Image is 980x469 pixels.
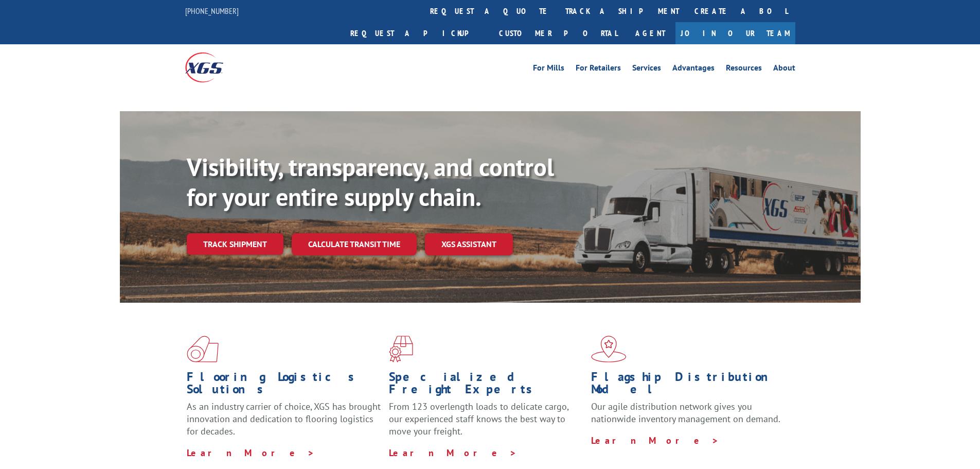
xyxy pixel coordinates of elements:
[187,336,219,362] img: xgs-icon-total-supply-chain-intelligence-red
[591,401,780,425] span: Our agile distribution network gives you nationwide inventory management on demand.
[425,233,513,255] a: XGS ASSISTANT
[389,401,583,446] p: From 123 overlength loads to delicate cargo, our experienced staff knows the best way to move you...
[632,64,661,75] a: Services
[187,151,554,213] b: Visibility, transparency, and control for your entire supply chain.
[389,447,517,459] a: Learn More >
[187,401,381,437] span: As an industry carrier of choice, XGS has brought innovation and dedication to flooring logistics...
[576,64,621,75] a: For Retailers
[187,233,283,255] a: Track shipment
[185,6,239,16] a: [PHONE_NUMBER]
[773,64,795,75] a: About
[389,371,583,401] h1: Specialized Freight Experts
[533,64,564,75] a: For Mills
[726,64,762,75] a: Resources
[187,447,315,459] a: Learn More >
[591,336,627,362] img: xgs-icon-flagship-distribution-model-red
[591,371,786,401] h1: Flagship Distribution Model
[675,22,795,44] a: Join Our Team
[672,64,715,75] a: Advantages
[389,336,413,362] img: xgs-icon-focused-on-flooring-red
[187,371,381,401] h1: Flooring Logistics Solutions
[292,233,417,255] a: Calculate transit time
[491,22,625,44] a: Customer Portal
[591,435,719,446] a: Learn More >
[343,22,491,44] a: Request a pickup
[625,22,675,44] a: Agent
